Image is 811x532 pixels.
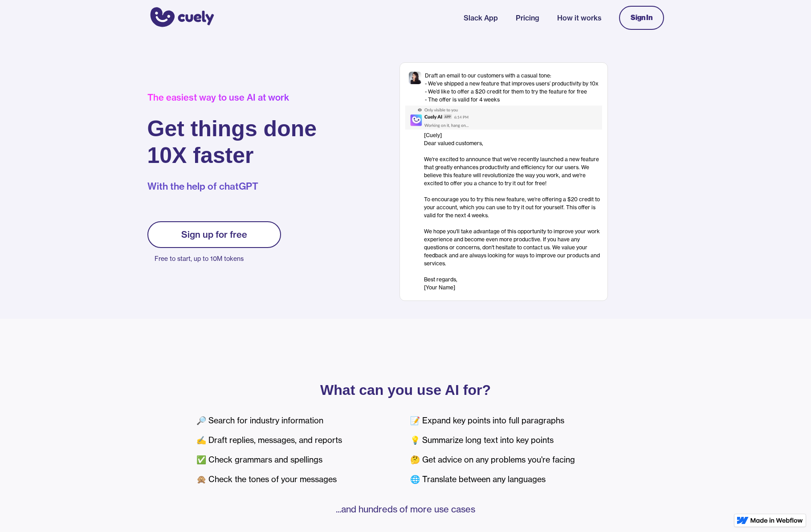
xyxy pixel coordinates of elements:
div: [Cuely] Dear valued customers, ‍ We're excited to announce that we've recently launched a new fea... [424,131,602,292]
div: Sign In [631,14,652,22]
a: Slack App [464,12,498,23]
div: The easiest way to use AI at work [147,92,317,103]
a: How it works [557,12,601,23]
p: Free to start, up to 10M tokens [155,252,281,265]
div: Sign up for free [181,229,247,240]
a: home [147,1,214,34]
p: What can you use AI for? [196,384,615,396]
h1: Get things done 10X faster [147,115,317,169]
a: Sign up for free [147,221,281,248]
a: Sign In [619,6,664,30]
img: Made in Webflow [750,518,803,523]
a: Pricing [516,12,539,23]
div: Draft an email to our customers with a casual tone: - We’ve shipped a new feature that improves u... [425,72,599,104]
p: With the help of chatGPT [147,179,317,193]
p: ...and hundreds of more use cases [196,503,615,516]
div: 🔎 Search for industry information ✍️ Draft replies, messages, and reports ✅ Check grammars and sp... [196,410,401,489]
div: 📝 Expand key points into full paragraphs 💡 Summarize long text into key points 🤔 Get advice on an... [410,410,615,489]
